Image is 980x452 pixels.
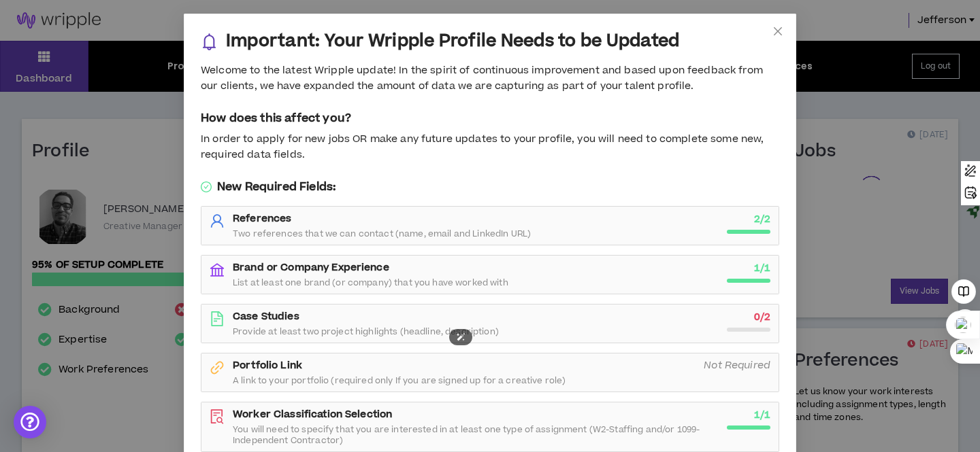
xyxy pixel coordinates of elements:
button: Close [759,14,796,50]
h5: New Required Fields: [201,179,779,195]
span: Two references that we can contact (name, email and LinkedIn URL) [233,228,531,239]
strong: 2 / 2 [754,212,770,226]
strong: References [233,211,291,226]
span: A link to your portfolio (required only If you are signed up for a creative role) [233,375,566,386]
strong: 1 / 1 [754,408,770,422]
h3: Important: Your Wripple Profile Needs to be Updated [226,31,679,52]
span: Provide at least two project highlights (headline, description) [233,326,499,337]
strong: Portfolio Link [233,358,302,372]
span: bank [210,262,225,277]
span: close [772,26,783,37]
span: You will need to specify that you are interested in at least one type of assignment (W2-Staffing ... [233,424,719,446]
span: user [210,213,225,228]
i: Not Required [704,358,770,372]
strong: 1 / 1 [754,261,770,275]
div: In order to apply for new jobs OR make any future updates to your profile, you will need to compl... [201,132,779,162]
strong: Brand or Company Experience [233,260,389,275]
strong: Case Studies [233,309,299,324]
h5: How does this affect you? [201,110,779,126]
div: Welcome to the latest Wripple update! In the spirit of continuous improvement and based upon feed... [201,63,779,94]
strong: 0 / 2 [754,310,770,324]
span: bell [201,33,218,50]
span: file-text [210,311,225,326]
span: List at least one brand (or company) that you have worked with [233,277,508,288]
span: check-circle [201,181,212,192]
div: Open Intercom Messenger [14,406,46,438]
span: file-search [210,409,225,424]
strong: Worker Classification Selection [233,407,392,421]
span: link [210,360,225,375]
